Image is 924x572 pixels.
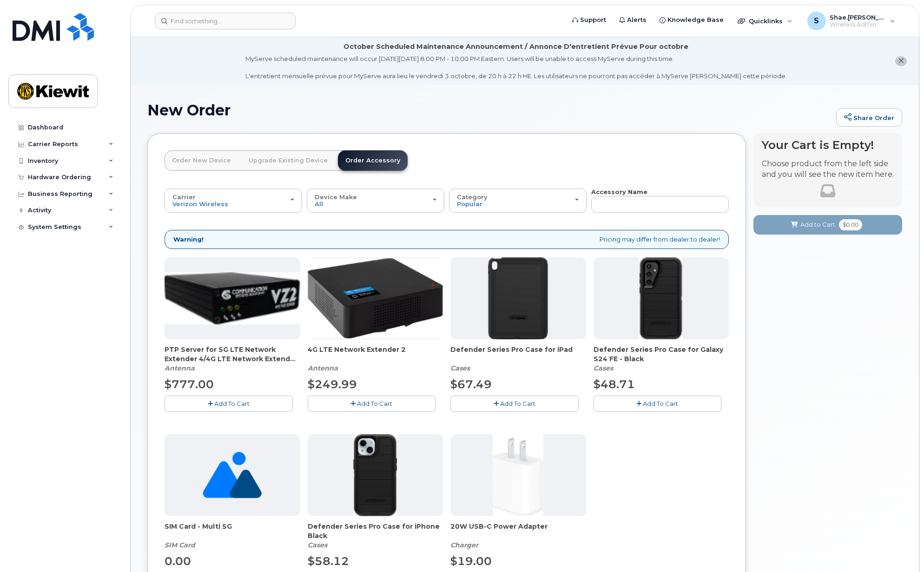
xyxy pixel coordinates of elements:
[147,102,832,118] h1: New Order
[450,522,586,550] div: 20W USB-C Power Adapter
[488,257,548,339] img: defenderipad10thgen.png
[836,108,902,127] a: Share Order
[315,193,357,201] span: Device Make
[839,219,862,230] span: $0.00
[450,396,579,412] button: Add To Cart
[308,345,443,363] span: 4G LTE Network Extender 2
[308,541,327,549] em: Cases
[308,396,436,412] button: Add To Cart
[165,150,238,171] a: Order New Device
[753,215,902,234] button: Add to Cart $0.00
[315,200,323,208] span: All
[308,522,443,550] div: Defender Series Pro Case for iPhone Black
[643,400,678,407] span: Add To Cart
[338,150,408,171] a: Order Accessory
[165,522,300,550] div: SIM Card - Multi 5G
[172,200,228,208] span: Verizon Wireless
[307,188,444,213] button: Device Make All
[884,532,917,565] iframe: Messenger Launcher
[165,554,191,568] span: 0.00
[762,159,894,180] p: Choose product from the left side and you will see the new item here.
[640,257,682,339] img: defenders23fe.png
[450,345,586,363] span: Defender Series Pro Case for iPad
[308,377,357,391] span: $249.99
[241,150,335,171] a: Upgrade Existing Device
[450,364,470,372] em: Cases
[165,396,293,412] button: Add To Cart
[245,54,787,81] div: MyServe scheduled maintenance will occur [DATE][DATE] 8:00 PM - 10:00 PM Eastern. Users will be u...
[450,541,478,549] em: Charger
[308,522,443,540] span: Defender Series Pro Case for iPhone Black
[308,554,349,568] span: $58.12
[343,42,688,52] div: October Scheduled Maintenance Announcement / Annonce D'entretient Prévue Pour octobre
[895,56,907,66] button: close notification
[173,235,204,244] strong: Warning!
[457,200,482,208] span: Popular
[450,345,586,373] div: Defender Series Pro Case for iPad
[594,345,729,373] div: Defender Series Pro Case for Galaxy S24 FE - Black
[165,230,729,249] div: Pricing may differ from dealer to dealer!
[165,541,195,549] em: SIM Card
[165,345,300,363] span: PTP Server for 5G LTE Network Extender 4/4G LTE Network Extender 3
[203,434,262,516] img: no_image_found-2caef05468ed5679b831cfe6fc140e25e0c280774317ffc20a367ab7fd17291e.png
[353,434,397,516] img: defenderiphone14.png
[165,188,302,213] button: Carrier Verizon Wireless
[591,188,647,195] strong: Accessory Name
[165,272,300,324] img: Casa_Sysem.png
[500,400,535,407] span: Add To Cart
[165,345,300,373] div: PTP Server for 5G LTE Network Extender 4/4G LTE Network Extender 3
[308,364,338,372] em: Antenna
[450,522,586,540] span: 20W USB-C Power Adapter
[172,193,196,201] span: Carrier
[450,377,492,391] span: $67.49
[594,345,729,363] span: Defender Series Pro Case for Galaxy S24 FE - Black
[493,434,543,516] img: apple20w.jpg
[450,554,492,568] span: $19.00
[165,364,195,372] em: Antenna
[800,220,835,229] span: Add to Cart
[308,345,443,373] div: 4G LTE Network Extender 2
[594,377,635,391] span: $48.71
[165,522,300,540] span: SIM Card - Multi 5G
[762,139,894,151] h4: Your Cart is Empty!
[449,188,587,213] button: Category Popular
[308,258,443,338] img: 4glte_extender.png
[165,377,214,391] span: $777.00
[457,193,488,201] span: Category
[594,396,722,412] button: Add To Cart
[214,400,250,407] span: Add To Cart
[594,364,613,372] em: Cases
[357,400,392,407] span: Add To Cart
